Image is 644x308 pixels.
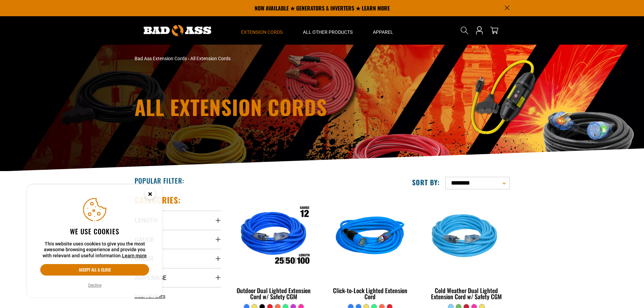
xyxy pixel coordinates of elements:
[363,16,403,45] summary: Apparel
[86,282,103,289] button: Decline
[188,56,189,61] span: ›
[135,230,221,249] summary: Gauge
[122,253,147,258] a: Learn more
[40,227,149,236] h2: We use cookies
[190,56,231,61] span: All Extension Cords
[423,287,509,300] div: Cold Weather Dual Lighted Extension Cord w/ Safety CGM
[231,16,293,45] summary: Extension Cords
[135,176,184,185] h2: Popular Filter:
[135,97,381,117] h1: All Extension Cords
[241,29,283,35] span: Extension Cords
[40,264,149,276] button: Accept all & close
[135,249,221,268] summary: Color
[144,25,211,36] img: Bad Ass Extension Cords
[303,29,353,35] span: All Other Products
[135,268,221,287] summary: Amperage
[231,287,317,300] div: Outdoor Dual Lighted Extension Cord w/ Safety CGM
[328,198,413,276] img: blue
[231,198,316,276] img: Outdoor Dual Lighted Extension Cord w/ Safety CGM
[135,293,165,299] span: Clear All Filters
[424,198,509,276] img: Light Blue
[231,195,317,304] a: Outdoor Dual Lighted Extension Cord w/ Safety CGM Outdoor Dual Lighted Extension Cord w/ Safety CGM
[327,195,413,304] a: blue Click-to-Lock Lighted Extension Cord
[423,195,509,304] a: Light Blue Cold Weather Dual Lighted Extension Cord w/ Safety CGM
[40,241,149,259] p: This website uses cookies to give you the most awesome browsing experience and provide you with r...
[373,29,393,35] span: Apparel
[27,185,162,298] aside: Cookie Consent
[412,178,440,187] label: Sort by:
[327,287,413,300] div: Click-to-Lock Lighted Extension Cord
[459,25,470,36] summary: Search
[135,55,381,62] nav: breadcrumbs
[135,56,187,61] a: Bad Ass Extension Cords
[293,16,363,45] summary: All Other Products
[135,211,221,230] summary: Length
